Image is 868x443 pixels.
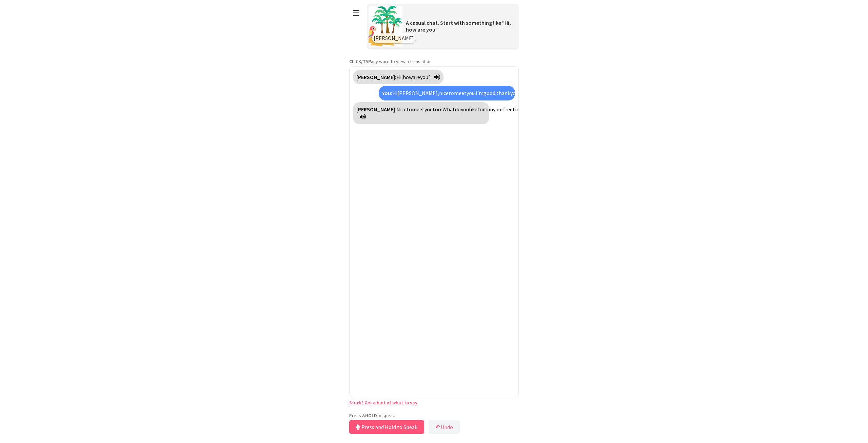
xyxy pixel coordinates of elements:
span: too! [433,106,442,113]
strong: HOLD [365,412,377,419]
div: Click to translate [379,86,515,100]
span: What [442,106,455,113]
span: you? [420,74,431,80]
span: to [407,106,412,113]
span: thank [496,90,510,96]
button: ☰ [349,4,363,22]
span: meet [412,106,425,113]
span: I'm [476,90,484,96]
button: Press and Hold to Speak [349,420,424,434]
span: Hi [392,90,397,96]
span: you. [510,90,519,96]
span: to [477,106,483,113]
strong: You: [382,90,392,96]
span: your [493,106,503,113]
a: Stuck? Get a hint of what to say [349,400,417,406]
span: time? [513,106,526,113]
span: A casual chat. Start with something like "Hi, how are you" [406,19,511,33]
p: Press & to speak [349,412,519,419]
div: Click to translate [353,102,489,124]
span: in [489,106,493,113]
button: ↶Undo [429,420,460,434]
b: ↶ [435,424,440,430]
span: nice [439,90,449,96]
span: like [469,106,477,113]
span: [PERSON_NAME], [397,90,439,96]
span: [PERSON_NAME] [374,35,414,41]
img: Scenario Image [369,6,402,47]
span: you. [467,90,476,96]
span: good, [484,90,496,96]
span: are [413,74,420,80]
span: free [503,106,513,113]
span: Hi, [396,74,403,80]
strong: CLICK/TAP [349,58,371,64]
span: you [461,106,469,113]
span: do [455,106,461,113]
span: to [449,90,454,96]
strong: [PERSON_NAME]: [356,106,396,113]
span: you [425,106,433,113]
strong: [PERSON_NAME]: [356,74,396,80]
p: any word to view a translation [349,58,519,64]
span: meet [454,90,467,96]
span: Nice [396,106,407,113]
span: do [483,106,489,113]
span: how [403,74,413,80]
div: Click to translate [353,70,443,84]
